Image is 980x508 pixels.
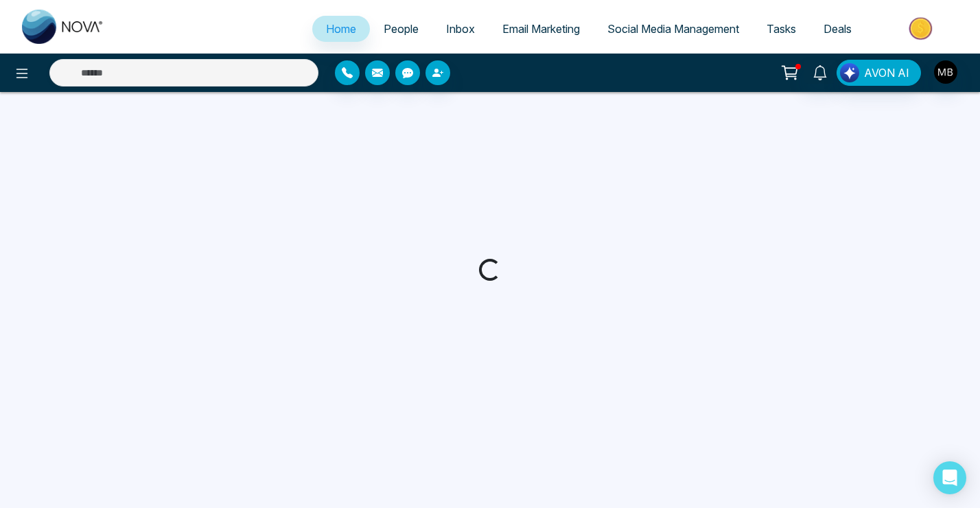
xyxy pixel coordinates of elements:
a: Social Media Management [594,16,753,42]
a: Home [312,16,370,42]
span: Home [326,22,356,36]
img: Nova CRM Logo [22,10,104,44]
div: Open Intercom Messenger [933,461,966,494]
a: People [370,16,432,42]
a: Email Marketing [489,16,594,42]
img: User Avatar [934,60,957,84]
span: AVON AI [864,65,909,81]
a: Tasks [753,16,810,42]
button: AVON AI [837,60,921,86]
span: Email Marketing [502,22,580,36]
span: People [384,22,419,36]
a: Deals [810,16,865,42]
span: Tasks [767,22,796,36]
span: Deals [824,22,852,36]
img: Lead Flow [840,63,859,82]
span: Social Media Management [607,22,739,36]
a: Inbox [432,16,489,42]
img: Market-place.gif [872,13,972,44]
span: Inbox [446,22,475,36]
